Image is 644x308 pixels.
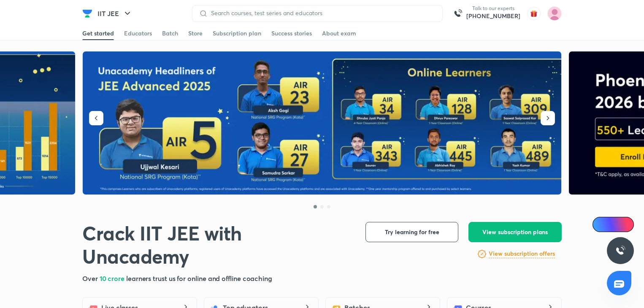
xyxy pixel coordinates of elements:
[162,27,178,40] a: Batch
[100,274,126,283] span: 10 crore
[593,217,634,232] a: Ai Doubts
[271,27,312,40] a: Success stories
[92,5,138,22] button: IIT JEE
[208,10,436,16] input: Search courses, test series and educators
[466,5,520,12] p: Talk to our experts
[188,29,203,38] div: Store
[489,249,555,258] h6: View subscription offers
[213,29,261,38] div: Subscription plan
[82,29,114,38] div: Get started
[365,222,458,242] button: Try learning for free
[615,246,625,256] img: ttu
[468,222,562,242] button: View subscription plans
[126,274,272,283] span: learners trust us for online and offline coaching
[598,221,604,228] img: Icon
[606,221,629,228] span: Ai Doubts
[213,27,261,40] a: Subscription plan
[547,6,562,21] img: Adah Patil Patil
[162,29,178,38] div: Batch
[124,27,152,40] a: Educators
[322,29,356,38] div: About exam
[527,7,541,20] img: avatar
[82,222,352,268] h1: Crack IIT JEE with Unacademy
[188,27,203,40] a: Store
[466,12,520,20] a: [PHONE_NUMBER]
[449,5,466,22] img: call-us
[482,228,548,236] span: View subscription plans
[82,274,100,283] span: Over
[322,27,356,40] a: About exam
[82,27,114,40] a: Get started
[82,8,92,19] img: Company Logo
[271,29,312,38] div: Success stories
[385,228,439,236] span: Try learning for free
[124,29,152,38] div: Educators
[489,249,555,259] a: View subscription offers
